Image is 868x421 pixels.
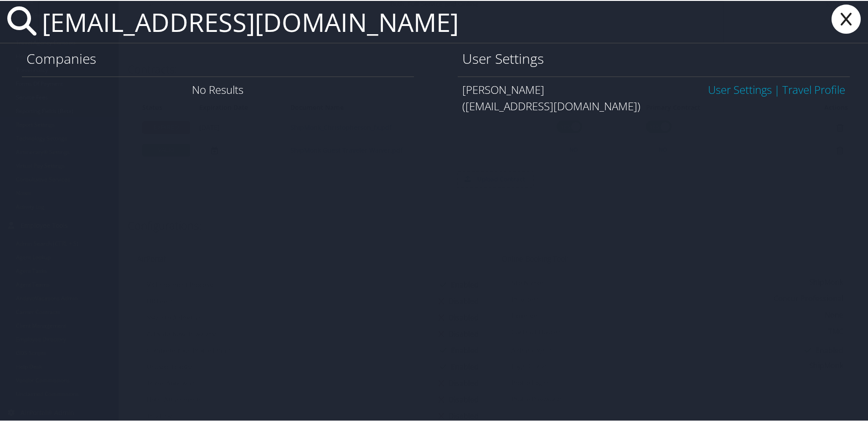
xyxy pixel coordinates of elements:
h1: User Settings [462,48,845,67]
h1: Companies [26,48,409,67]
a: User Settings [708,81,772,96]
span: [PERSON_NAME] [462,81,544,96]
div: No Results [22,76,414,102]
a: View OBT Profile [782,81,845,96]
div: ([EMAIL_ADDRESS][DOMAIN_NAME]) [462,97,845,113]
span: | [772,81,782,96]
